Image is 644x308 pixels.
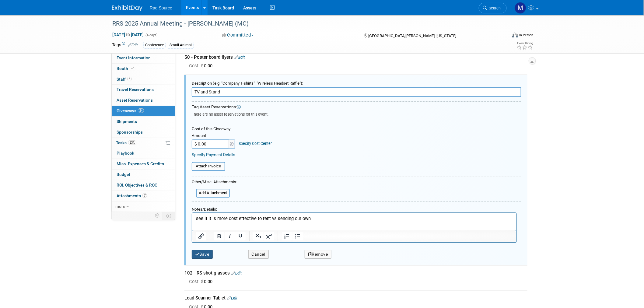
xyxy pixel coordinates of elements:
[227,296,237,300] a: Edit
[192,213,516,230] iframe: Rich Text Area
[487,6,501,10] span: Search
[117,161,164,166] span: Misc. Expenses & Credits
[112,85,175,95] a: Travel Reservations
[220,32,256,38] button: Committed
[368,33,456,38] span: [GEOGRAPHIC_DATA][PERSON_NAME], [US_STATE]
[192,204,517,212] div: Notes/Details:
[192,110,521,117] div: There are no asset reservations for this event.
[515,2,526,14] img: Melissa Conboy
[248,250,269,259] button: Cancel
[292,232,303,240] button: Bullet list
[152,212,163,220] td: Personalize Event Tab Strip
[189,63,204,68] span: Cost: $
[142,193,147,198] span: 7
[110,18,498,29] div: RRS 2025 Annual Meeting - [PERSON_NAME] (MC)
[117,98,153,103] span: Asset Reservations
[112,64,175,74] a: Booth
[225,232,235,240] button: Italic
[112,32,144,37] span: [DATE] [DATE]
[128,140,136,145] span: 33%
[112,170,175,180] a: Budget
[184,270,527,276] div: 102 - RS shot glasses
[189,279,215,284] span: 0.00
[143,42,166,48] div: Conference
[112,191,175,201] a: Attachments7
[117,55,151,60] span: Event Information
[264,232,274,240] button: Superscript
[112,117,175,127] a: Shipments
[471,32,534,41] div: Event Format
[112,53,175,63] a: Event Information
[145,33,158,37] span: (4 days)
[253,232,264,240] button: Subscript
[163,212,175,220] td: Toggle Event Tabs
[116,140,136,145] span: Tasks
[192,179,237,187] div: Other/Misc. Attachments:
[128,43,138,47] a: Edit
[112,106,175,116] a: Giveaways24
[150,5,172,10] span: Rad Source
[117,87,154,92] span: Travel Reservations
[184,54,527,61] div: 50 - Poster board flyers
[239,141,272,146] a: Specify Cost Center
[112,5,142,11] img: ExhibitDay
[117,172,130,177] span: Budget
[192,250,213,259] button: Save
[112,138,175,148] a: Tasks33%
[131,67,134,70] i: Booth reservation complete
[192,104,521,110] div: Tag Asset Reservations:
[479,3,507,13] a: Search
[192,152,235,157] a: Specify Payment Details
[168,42,194,48] div: Small Animal
[117,77,132,82] span: Staff
[115,204,125,209] span: more
[189,63,215,68] span: 0.00
[112,74,175,85] a: Staff5
[117,183,157,187] span: ROI, Objectives & ROO
[189,279,204,284] span: Cost: $
[117,119,137,124] span: Shipments
[117,193,147,198] span: Attachments
[112,159,175,169] a: Misc. Expenses & Credits
[192,133,236,139] div: Amount
[231,271,242,275] a: Edit
[305,250,331,259] button: Remove
[127,77,132,81] span: 5
[112,148,175,159] a: Playbook
[138,108,144,113] span: 24
[125,32,131,37] span: to
[235,232,246,240] button: Underline
[112,180,175,191] a: ROI, Objectives & ROO
[519,33,534,37] div: In-Person
[184,295,527,301] div: Lead Scanner Tablet
[117,108,144,113] span: Giveaways
[234,55,245,60] a: Edit
[192,126,521,132] div: Cost of this Giveaway:
[112,42,138,49] td: Tags
[112,201,175,212] a: more
[112,127,175,138] a: Sponsorships
[517,42,533,45] div: Event Rating
[117,151,134,156] span: Playbook
[112,95,175,106] a: Asset Reservations
[117,130,143,135] span: Sponsorships
[117,66,135,71] span: Booth
[282,232,292,240] button: Numbered list
[512,33,518,37] img: Format-Inperson.png
[196,232,206,240] button: Insert/edit link
[214,232,224,240] button: Bold
[192,78,521,86] div: Description (e.g. "Company T-shirts", "Wireless Headset Raffle"):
